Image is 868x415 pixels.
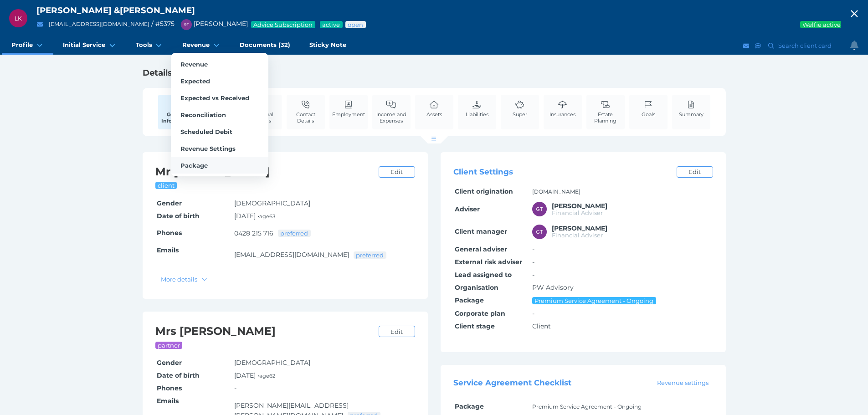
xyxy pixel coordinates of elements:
[155,165,374,179] h2: Mr [PERSON_NAME]
[742,40,751,51] button: Email
[322,21,341,28] span: Service package status: Active service agreement in place
[157,229,182,237] span: Phones
[764,40,836,51] button: Search client card
[157,359,182,367] span: Gender
[280,230,309,237] span: preferred
[157,199,182,207] span: Gender
[173,36,230,55] a: Revenue
[679,111,704,118] span: Summary
[453,168,513,177] span: Client Settings
[157,273,212,285] button: More details
[234,229,273,237] a: 0428 215 716
[455,227,507,236] span: Client manager
[510,95,529,123] a: Super
[63,41,105,49] span: Initial Service
[259,373,275,379] small: age 62
[234,251,349,259] a: [EMAIL_ADDRESS][DOMAIN_NAME]
[180,77,210,85] span: Expected
[151,20,175,28] span: / # 5375
[639,95,657,123] a: Goals
[180,111,226,118] span: Reconciliation
[234,212,275,220] span: [DATE] •
[234,384,236,392] span: -
[157,276,200,283] span: More details
[180,162,208,169] span: Package
[534,297,654,304] span: Premium Service Agreement - Ongoing
[332,111,365,118] span: Employment
[15,15,22,22] span: LK
[230,36,300,55] a: Documents (32)
[532,245,534,253] span: -
[180,128,232,135] span: Scheduled Debit
[171,106,268,123] a: Reconciliation
[550,111,575,118] span: Insurances
[552,224,607,232] span: Grant Teakle
[532,271,534,279] span: -
[586,95,625,129] a: Estate Planning
[455,271,512,279] span: Lead assigned to
[181,19,192,30] div: Grant Teakle
[652,378,713,387] a: Revenue settings
[386,168,406,175] span: Edit
[536,229,543,235] span: GT
[455,187,513,195] span: Client origination
[375,111,408,124] span: Income and Expenses
[776,42,836,49] span: Search client card
[180,94,249,102] span: Expected vs Received
[355,251,385,259] span: preferred
[234,199,310,207] span: [DEMOGRAPHIC_DATA]
[532,283,574,292] span: PW Advisory
[552,231,603,239] span: Financial Adviser
[53,36,126,55] a: Initial Service
[653,379,712,386] span: Revenue settings
[531,185,713,198] td: [DOMAIN_NAME]
[453,378,571,387] span: Service Agreement Checklist
[143,67,726,78] h1: Details and Management
[372,95,411,129] a: Income and Expenses
[642,111,655,118] span: Goals
[330,95,367,123] a: Employment
[136,41,152,49] span: Tools
[347,21,364,28] span: Advice status: Review not yet booked in
[455,309,505,318] span: Corporate plan
[157,397,179,405] span: Emails
[532,225,547,239] div: Grant Teakle
[424,95,444,123] a: Assets
[253,21,313,28] span: Advice Subscription
[171,89,268,106] a: Expected vs Received
[455,283,498,292] span: Organisation
[547,95,578,123] a: Insurances
[379,166,415,178] a: Edit
[426,111,442,118] span: Assets
[157,182,175,189] span: client
[309,41,346,49] span: Sticky Note
[287,95,325,129] a: Contact Details
[589,111,622,124] span: Estate Planning
[259,213,275,220] small: age 63
[11,41,33,49] span: Profile
[677,95,706,123] a: Summary
[234,359,310,367] span: [DEMOGRAPHIC_DATA]
[754,40,763,51] button: SMS
[182,41,210,49] span: Revenue
[158,95,196,129] a: General Information
[455,322,495,330] span: Client stage
[531,400,713,413] td: Premium Service Agreement - Ongoing
[49,20,149,27] a: [EMAIL_ADDRESS][DOMAIN_NAME]
[36,5,112,15] span: [PERSON_NAME]
[157,371,200,379] span: Date of birth
[2,36,53,55] a: Profile
[171,140,268,157] a: Revenue Settings
[180,145,236,152] span: Revenue Settings
[171,123,268,140] a: Scheduled Debit
[176,20,248,28] span: [PERSON_NAME]
[155,324,374,338] h2: Mrs [PERSON_NAME]
[157,212,200,220] span: Date of birth
[157,246,179,254] span: Emails
[379,326,415,337] a: Edit
[114,5,195,15] span: & [PERSON_NAME]
[532,258,534,266] span: -
[157,342,181,349] span: partner
[802,21,842,28] span: Welfie active
[532,309,534,318] span: -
